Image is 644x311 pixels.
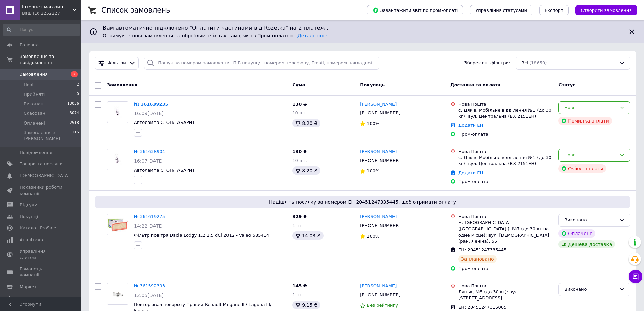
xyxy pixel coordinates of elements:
div: Дешева доставка [558,240,615,248]
span: Гаманець компанії [20,266,63,278]
span: Cума [292,82,305,87]
span: Замовлення [107,82,137,87]
div: Луцьк, №5 (до 30 кг): вул. [STREET_ADDRESS] [458,289,553,301]
div: 14.03 ₴ [292,231,323,240]
span: 130 ₴ [292,149,307,154]
div: Пром-оплата [458,131,553,137]
span: Скасовані [24,110,47,116]
span: Оплачені [24,120,45,126]
button: Чат з покупцем [629,270,642,283]
span: 100% [367,168,379,173]
span: Автолампа СТОП/ГАБАРИТ [134,168,195,173]
span: Фільтри [108,60,126,66]
button: Експорт [539,5,569,15]
a: [PERSON_NAME] [360,214,397,220]
div: Нова Пошта [458,149,553,155]
span: Маркет [20,284,37,290]
span: 10 шт. [292,158,307,163]
button: Завантажити звіт по пром-оплаті [367,5,463,15]
span: Замовлення [20,71,48,77]
span: 16:07[DATE] [134,158,164,164]
span: Відгуки [20,202,37,208]
span: Покупець [360,82,385,87]
span: (18650) [529,60,547,65]
a: [PERSON_NAME] [360,283,397,289]
img: Фото товару [107,283,128,304]
input: Пошук [3,24,80,36]
div: Ваш ID: 2252227 [22,10,81,16]
span: Прийняті [24,91,45,97]
h1: Список замовлень [101,6,170,14]
a: Фото товару [107,149,128,170]
a: [PERSON_NAME] [360,149,397,155]
div: Пром-оплата [458,179,553,185]
a: № 361592393 [134,283,165,288]
span: Отримуйте нові замовлення та обробляйте їх так само, як і з Пром-оплатою. [103,33,327,38]
span: 14:22[DATE] [134,223,164,229]
span: ЕН: 20451247315065 [458,305,506,310]
span: 100% [367,121,379,126]
a: Додати ЕН [458,170,483,175]
a: Фото товару [107,101,128,123]
span: 115 [72,130,79,142]
button: Управління статусами [470,5,532,15]
div: Пром-оплата [458,266,553,272]
div: Виконано [564,286,617,293]
div: Заплановано [458,255,497,263]
span: 12:05[DATE] [134,293,164,298]
div: Нове [564,152,617,159]
span: Товари та послуги [20,161,63,167]
span: 2518 [70,120,79,126]
span: Управління статусами [475,8,527,13]
span: Замовлення з [PERSON_NAME] [24,130,72,142]
span: 100% [367,234,379,239]
span: Каталог ProSale [20,225,56,231]
span: Показники роботи компанії [20,184,63,197]
span: 329 ₴ [292,214,307,219]
input: Пошук за номером замовлення, ПІБ покупця, номером телефону, Email, номером накладної [144,57,379,70]
div: Оплачено [558,229,595,238]
span: ЕН: 20451247335445 [458,247,506,252]
span: [DEMOGRAPHIC_DATA] [20,173,70,179]
a: Автолампа СТОП/ГАБАРИТ [134,120,195,125]
span: Статус [558,82,575,87]
div: 8.20 ₴ [292,119,320,127]
span: Експорт [545,8,564,13]
a: Фото товару [107,214,128,235]
div: Очікує оплати [558,164,606,173]
span: [PHONE_NUMBER] [360,292,400,297]
span: 2 [71,71,78,77]
span: Доставка та оплата [450,82,500,87]
span: Фільтр повітря Dacia Lodgy 1.2 1.5 dCi 2012 - Valeo 585414 [134,232,269,238]
div: Помилка оплати [558,117,612,125]
span: 3074 [70,110,79,116]
span: 130 ₴ [292,102,307,107]
span: 1 шт. [292,292,305,297]
span: [PHONE_NUMBER] [360,223,400,228]
a: Створити замовлення [569,7,637,13]
span: Управління сайтом [20,248,63,261]
a: № 361639235 [134,102,168,107]
a: Фото товару [107,283,128,305]
div: 9.15 ₴ [292,301,320,309]
span: Завантажити звіт по пром-оплаті [373,7,458,13]
span: Замовлення та повідомлення [20,53,81,66]
span: Без рейтингу [367,303,398,308]
span: 1 шт. [292,223,305,228]
span: Збережені фільтри: [464,60,510,66]
div: с. Дяків, Мобільне відділення №1 (до 30 кг): вул. Центральна (ВХ 2151ЕН) [458,155,553,167]
div: Нова Пошта [458,283,553,289]
img: Фото товару [107,153,128,165]
span: Надішліть посилку за номером ЕН 20451247335445, щоб отримати оплату [97,199,628,205]
span: 16:09[DATE] [134,111,164,116]
span: Створити замовлення [581,8,632,13]
span: Вам автоматично підключено "Оплатити частинами від Rozetka" на 2 платежі. [103,24,622,32]
div: Виконано [564,217,617,224]
span: 10 шт. [292,110,307,115]
span: 13056 [67,101,79,107]
span: Повідомлення [20,150,52,156]
span: 145 ₴ [292,283,307,288]
span: [PHONE_NUMBER] [360,158,400,163]
div: 8.20 ₴ [292,166,320,175]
